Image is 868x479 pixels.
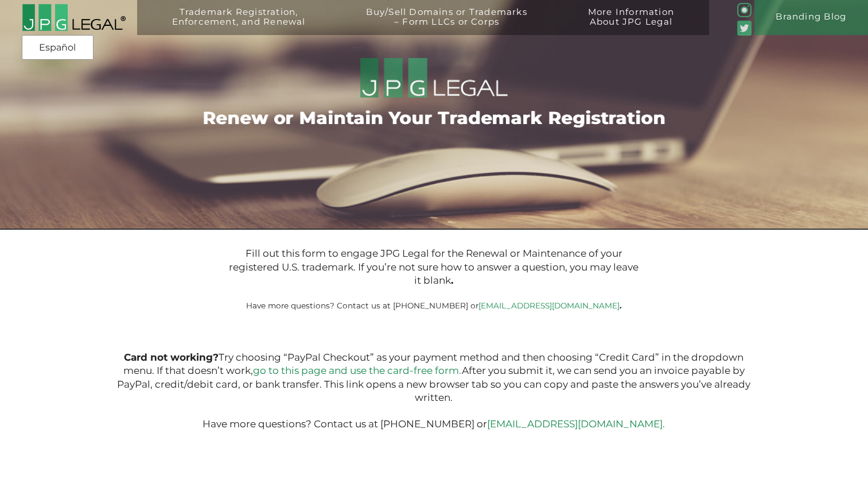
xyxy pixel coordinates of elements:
[146,7,332,43] a: Trademark Registration,Enforcement, and Renewal
[737,21,752,35] img: Twitter_Social_Icon_Rounded_Square_Color-mid-green3-90.png
[22,3,126,32] img: 2016-logo-black-letters-3-r.png
[620,301,622,310] b: .
[487,418,665,430] a: [EMAIL_ADDRESS][DOMAIN_NAME].
[225,247,642,287] p: Fill out this form to engage JPG Legal for the Renewal or Maintenance of your registered U.S. tra...
[113,351,756,431] p: Try choosing “PayPal Checkout” as your payment method and then choosing “Credit Card” in the drop...
[246,301,622,310] small: Have more questions? Contact us at [PHONE_NUMBER] or
[562,7,700,43] a: More InformationAbout JPG Legal
[253,365,462,376] a: go to this page and use the card-free form.
[124,351,219,363] b: Card not working?
[451,275,453,286] b: .
[478,301,620,310] a: [EMAIL_ADDRESS][DOMAIN_NAME]
[25,37,90,58] a: Español
[340,7,553,43] a: Buy/Sell Domains or Trademarks– Form LLCs or Corps
[737,3,752,17] img: glyph-logo_May2016-green3-90.png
